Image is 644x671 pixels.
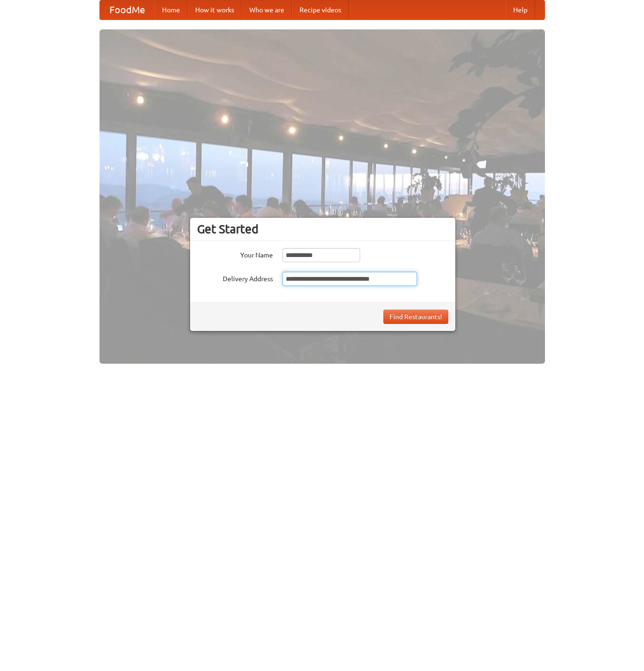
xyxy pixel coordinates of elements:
a: Who we are [242,0,292,19]
button: Find Restaurants! [383,310,448,324]
a: How it works [188,0,242,19]
label: Your Name [197,248,273,260]
a: Home [154,0,188,19]
a: Recipe videos [292,0,349,19]
a: Help [506,0,535,19]
a: FoodMe [100,0,154,19]
label: Delivery Address [197,272,273,284]
h3: Get Started [197,222,448,236]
